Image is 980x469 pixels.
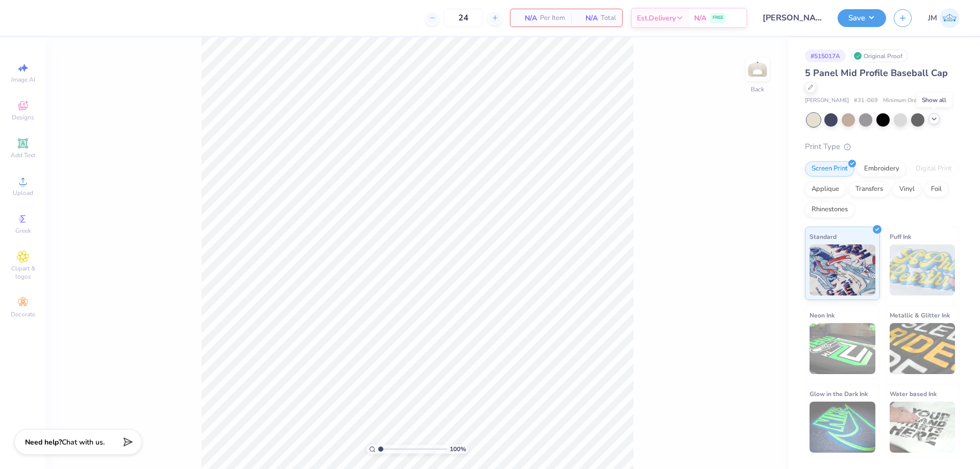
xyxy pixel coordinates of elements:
[810,310,835,320] span: Neon Ink
[450,445,466,454] span: 100 %
[805,50,846,62] div: # 515017A
[928,8,960,28] a: JM
[916,93,952,107] div: Show all
[810,231,837,242] span: Standard
[11,151,35,159] span: Add Text
[849,182,890,197] div: Transfers
[15,227,31,235] span: Greek
[890,402,955,453] img: Water based Ink
[755,8,830,28] input: Untitled Design
[924,182,948,197] div: Foil
[13,189,33,197] span: Upload
[25,437,62,447] strong: Need help?
[5,264,41,281] span: Clipart & logos
[12,113,34,121] span: Designs
[713,14,723,21] span: FREE
[694,13,706,23] span: N/A
[838,9,886,27] button: Save
[940,8,960,28] img: Joshua Macky Gaerlan
[11,310,35,318] span: Decorate
[805,67,948,79] span: 5 Panel Mid Profile Baseball Cap
[805,96,849,105] span: [PERSON_NAME]
[810,388,868,399] span: Glow in the Dark Ink
[637,13,676,23] span: Est. Delivery
[928,12,937,24] span: JM
[747,59,768,80] img: Back
[517,13,537,23] span: N/A
[854,96,878,105] span: # 31-069
[890,244,955,295] img: Puff Ink
[751,85,764,94] div: Back
[540,13,565,23] span: Per Item
[851,50,908,62] div: Original Proof
[890,323,955,374] img: Metallic & Glitter Ink
[810,402,875,453] img: Glow in the Dark Ink
[909,161,959,177] div: Digital Print
[890,310,950,320] span: Metallic & Glitter Ink
[577,13,598,23] span: N/A
[857,161,906,177] div: Embroidery
[805,161,854,177] div: Screen Print
[805,182,846,197] div: Applique
[601,13,616,23] span: Total
[893,182,921,197] div: Vinyl
[883,96,934,105] span: Minimum Order: 12 +
[810,244,875,295] img: Standard
[890,231,911,242] span: Puff Ink
[805,202,854,217] div: Rhinestones
[444,9,483,27] input: – –
[810,323,875,374] img: Neon Ink
[890,388,937,399] span: Water based Ink
[11,76,35,84] span: Image AI
[805,141,960,153] div: Print Type
[62,437,105,447] span: Chat with us.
